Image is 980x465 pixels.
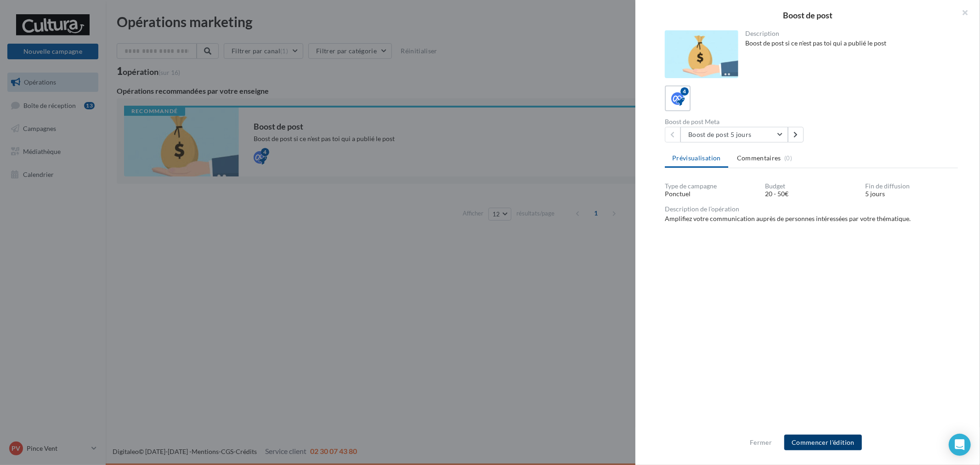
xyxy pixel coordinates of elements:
div: Budget [765,183,858,189]
div: Boost de post si ce n'est pas toi qui a publié le post [746,39,951,48]
button: Boost de post 5 jours [680,127,788,142]
div: 4 [680,87,689,96]
div: 5 jours [865,189,958,198]
span: Commentaires [737,153,781,163]
div: Description de l’opération [665,206,958,212]
button: Fermer [746,437,776,448]
div: Ponctuel [665,189,758,198]
div: Open Intercom Messenger [949,434,971,456]
button: Commencer l'édition [784,435,862,450]
div: Description [746,30,951,37]
span: (0) [784,154,792,162]
div: 20 - 50€ [765,189,858,198]
div: Amplifiez votre communication auprès de personnes intéressées par votre thématique. [665,214,958,223]
div: Type de campagne [665,183,758,189]
div: Boost de post [650,11,965,19]
div: Fin de diffusion [865,183,958,189]
div: Boost de post Meta [665,119,808,125]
